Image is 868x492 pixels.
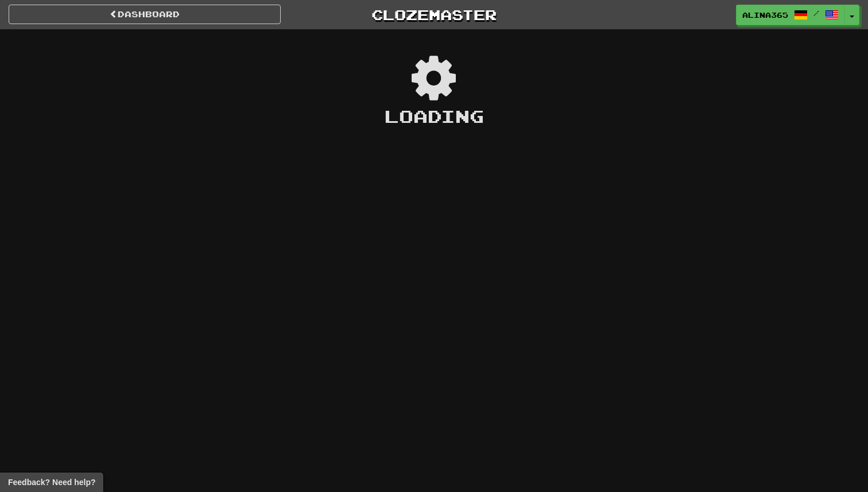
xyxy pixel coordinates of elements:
a: Clozemaster [298,5,570,25]
span: Alina365 [742,10,788,20]
span: Open feedback widget [8,476,95,488]
span: / [813,9,819,17]
a: Alina365 / [736,5,845,25]
a: Dashboard [9,5,281,24]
